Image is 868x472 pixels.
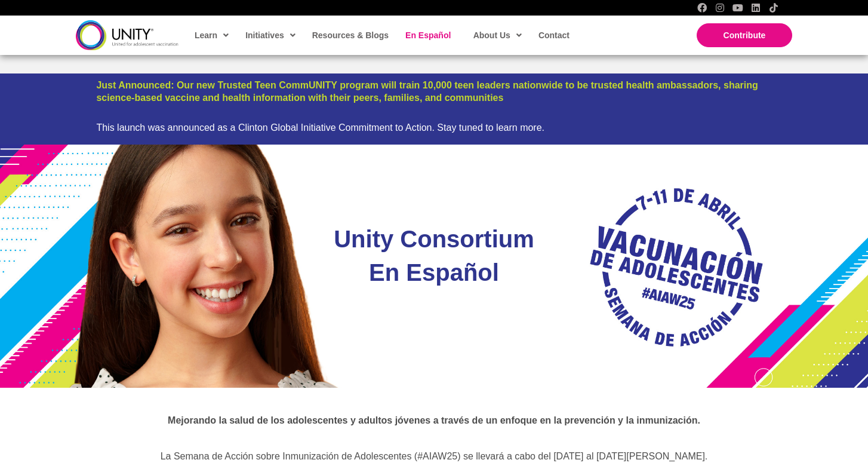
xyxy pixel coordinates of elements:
[538,30,570,40] span: Contact
[245,26,296,44] span: Initiatives
[399,22,455,49] a: En Español
[168,415,700,425] strong: Mejorando la salud de los adolescentes y adultos jóvenes a través de un enfoque en la prevención ...
[76,20,178,50] img: unity-logo-dark
[697,3,707,13] a: Facebook
[467,22,527,49] a: About Us
[195,26,229,44] span: Learn
[769,3,778,13] a: TikTok
[724,30,766,40] span: Contribute
[334,226,534,286] span: Unity Consortium En Español
[96,80,758,103] a: Just Announced: Our new Trusted Teen CommUNITY program will train 10,000 teen leaders nationwide ...
[118,448,750,465] p: La Semana de Acción sobre Inmunización de Adolescentes (#AIAW25) se llevará a cabo del [DATE] al ...
[473,26,522,44] span: About Us
[312,30,389,40] span: Resources & Blogs
[751,3,761,13] a: LinkedIn
[715,3,725,13] a: Instagram
[405,30,451,40] span: En Español
[697,23,792,47] a: Contribute
[96,122,771,133] div: This launch was announced as a Clinton Global Initiative Commitment to Action. Stay tuned to lear...
[733,3,743,13] a: YouTube
[533,22,574,49] a: Contact
[306,22,393,49] a: Resources & Blogs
